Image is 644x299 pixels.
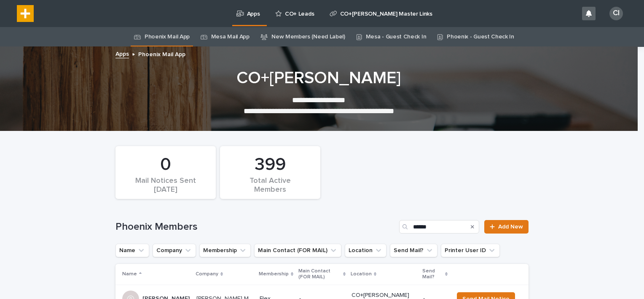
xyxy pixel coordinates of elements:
[298,266,341,282] p: Main Contact (FOR MAIL)
[399,220,479,234] input: Search
[498,224,523,230] span: Add New
[259,269,289,279] p: Membership
[130,177,201,194] div: Mail Notices Sent [DATE]
[145,27,190,47] a: Phoenix Mail App
[199,244,251,257] button: Membership
[351,269,372,279] p: Location
[17,5,34,22] img: EHnPH8K7S9qrZ1tm0B1b
[345,244,386,257] button: Location
[115,244,149,257] button: Name
[447,27,514,47] a: Phoenix - Guest Check In
[441,244,500,257] button: Printer User ID
[484,220,529,234] a: Add New
[130,154,201,175] div: 0
[211,27,250,47] a: Mesa Mail App
[115,221,396,233] h1: Phoenix Members
[112,68,525,88] h1: CO+[PERSON_NAME]
[390,244,437,257] button: Send Mail?
[234,177,306,194] div: Total Active Members
[366,27,427,47] a: Mesa - Guest Check In
[422,266,443,282] p: Send Mail?
[138,49,185,58] p: Phoenix Mail App
[115,49,129,58] a: Apps
[196,269,218,279] p: Company
[254,244,341,257] button: Main Contact (FOR MAIL)
[234,154,306,175] div: 399
[153,244,196,257] button: Company
[609,7,623,20] div: CI
[122,269,137,279] p: Name
[271,27,345,47] a: New Members (Need Label)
